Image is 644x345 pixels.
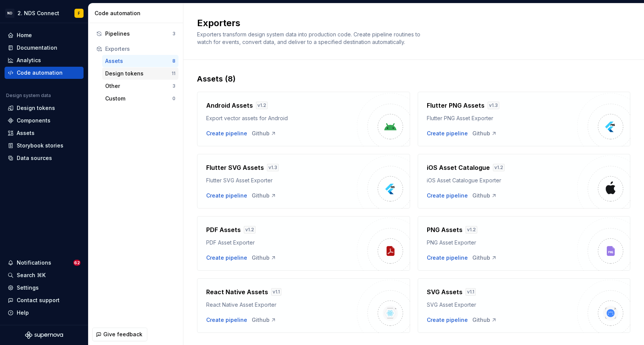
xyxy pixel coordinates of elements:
[472,316,497,324] a: Github
[427,114,578,122] div: Flutter PNG Asset Exporter
[206,301,357,309] div: React Native Asset Exporter
[17,9,59,17] div: 2. NDS Connect
[5,67,84,79] a: Code automation
[427,254,468,262] button: Create pipeline
[206,130,247,137] div: Create pipeline
[5,102,84,114] a: Design tokens
[427,163,490,172] h4: iOS Asset Catalogue
[206,239,357,246] div: PDF Asset Exporter
[105,45,175,53] div: Exporters
[5,29,84,41] a: Home
[427,239,578,246] div: PNG Asset Exporter
[466,288,476,296] div: v 1.1
[427,301,578,309] div: SVG Asset Exporter
[172,83,175,89] div: 3
[427,225,462,234] h4: PNG Assets
[2,5,87,21] button: ND2. NDS ConnectF
[244,226,256,234] div: v 1.2
[17,56,41,64] div: Analytics
[5,140,84,152] a: Storybook stories
[105,30,172,38] div: Pipelines
[5,307,84,319] button: Help
[103,331,142,338] span: Give feedback
[5,269,84,281] button: Search ⌘K
[17,117,51,124] div: Components
[206,287,268,296] h4: React Native Assets
[102,93,178,105] a: Custom0
[466,226,477,234] div: v 1.2
[252,192,276,199] div: Github
[102,67,178,80] button: Design tokens11
[6,93,51,99] div: Design system data
[206,177,357,184] div: Flutter SVG Asset Exporter
[252,130,276,137] a: Github
[17,69,63,77] div: Code automation
[5,294,84,306] button: Contact support
[17,309,29,317] div: Help
[172,96,175,102] div: 0
[427,192,468,199] button: Create pipeline
[206,101,253,110] h4: Android Assets
[197,31,422,45] span: Exporters transform design system data into production code. Create pipeline routines to watch fo...
[427,287,462,296] h4: SVG Assets
[105,95,172,102] div: Custom
[252,254,276,262] a: Github
[93,28,178,40] button: Pipelines3
[206,254,247,262] button: Create pipeline
[17,31,32,39] div: Home
[427,316,468,324] button: Create pipeline
[5,9,14,18] div: ND
[73,260,80,266] span: 62
[5,54,84,66] a: Analytics
[206,316,247,324] button: Create pipeline
[92,328,147,341] button: Give feedback
[197,74,630,84] div: Assets (8)
[17,271,46,279] div: Search ⌘K
[102,80,178,92] button: Other3
[256,102,268,109] div: v 1.2
[267,164,279,171] div: v 1.3
[5,42,84,54] a: Documentation
[17,284,39,292] div: Settings
[105,70,172,77] div: Design tokens
[206,114,357,122] div: Export vector assets for Android
[427,177,578,184] div: iOS Asset Catalogue Exporter
[206,163,264,172] h4: Flutter SVG Assets
[5,282,84,294] a: Settings
[427,101,485,110] h4: Flutter PNG Assets
[206,192,247,199] button: Create pipeline
[105,57,172,65] div: Assets
[17,142,63,149] div: Storybook stories
[78,10,80,16] div: F
[102,55,178,67] button: Assets8
[271,288,281,296] div: v 1.1
[5,127,84,139] a: Assets
[197,17,621,29] h2: Exporters
[95,9,180,17] div: Code automation
[252,316,276,324] a: Github
[5,257,84,269] button: Notifications62
[472,254,497,262] a: Github
[427,130,468,137] button: Create pipeline
[172,31,175,37] div: 3
[493,164,505,171] div: v 1.2
[25,331,63,339] svg: Supernova Logo
[472,192,497,199] div: Github
[5,152,84,164] a: Data sources
[17,104,55,112] div: Design tokens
